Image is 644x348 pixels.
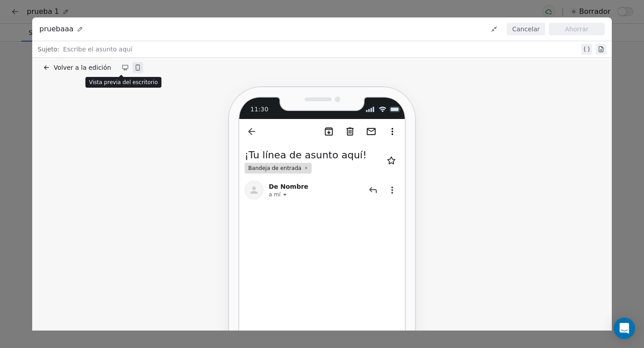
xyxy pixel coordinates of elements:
[89,79,158,85] font: Vista previa del escritorio
[41,61,113,74] button: Volver a la edición
[39,25,73,33] font: pruebaaa
[507,23,545,35] button: Cancelar
[38,46,59,53] font: Sujeto:
[245,149,367,161] font: ¡Tu línea de asunto aquí!
[512,25,540,33] font: Cancelar
[269,183,308,190] font: De Nombre
[250,106,268,113] font: 11:30
[54,64,111,71] font: Volver a la edición
[565,25,589,33] font: Ahorrar
[549,23,605,35] button: Ahorrar
[269,191,280,198] font: a mí
[614,318,635,339] div: Abrir Intercom Messenger
[248,165,301,171] font: Bandeja de entrada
